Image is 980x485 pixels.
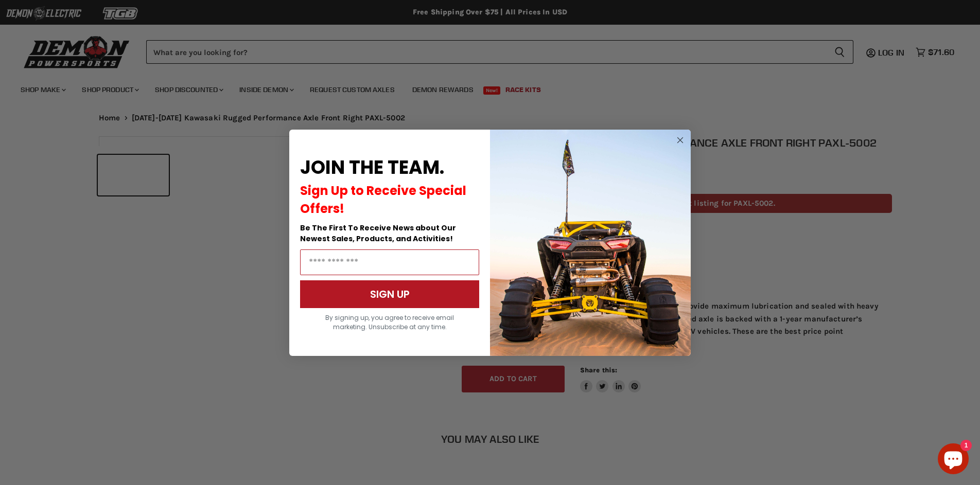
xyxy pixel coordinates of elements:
[490,130,691,356] img: a9095488-b6e7-41ba-879d-588abfab540b.jpeg
[300,154,444,181] span: JOIN THE TEAM.
[300,280,479,308] button: SIGN UP
[300,182,466,217] span: Sign Up to Receive Special Offers!
[935,443,972,477] inbox-online-store-chat: Shopify online store chat
[674,134,687,147] button: Close dialog
[300,223,456,244] span: Be The First To Receive News about Our Newest Sales, Products, and Activities!
[300,249,479,275] input: Email Address
[325,313,454,331] span: By signing up, you agree to receive email marketing. Unsubscribe at any time.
